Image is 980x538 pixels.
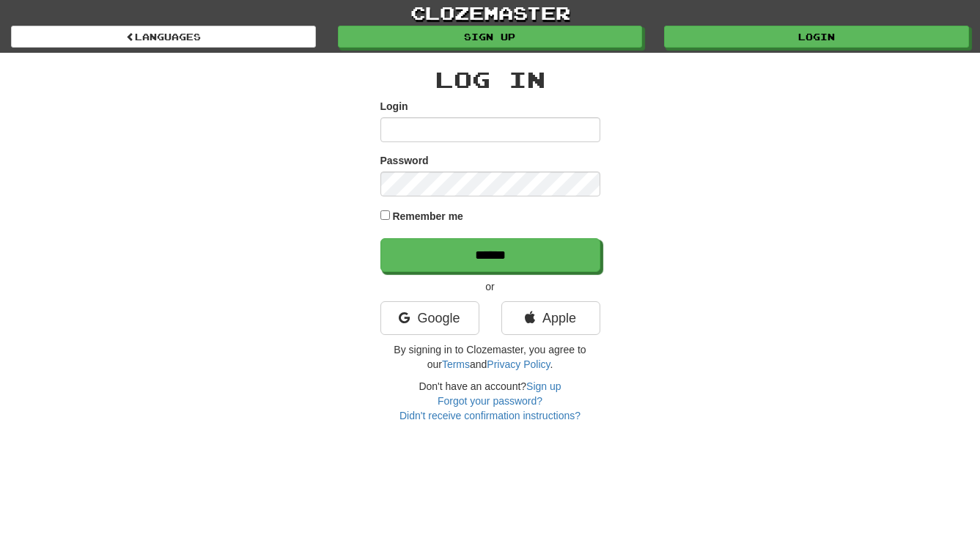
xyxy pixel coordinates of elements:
a: Google [380,301,479,335]
a: Privacy Policy [487,358,550,370]
p: By signing in to Clozemaster, you agree to our and . [380,342,600,372]
a: Login [664,26,969,48]
a: Sign up [338,26,643,48]
a: Didn't receive confirmation instructions? [399,410,581,421]
a: Forgot your password? [438,395,542,407]
label: Login [380,99,408,114]
p: or [380,279,600,294]
label: Password [380,153,429,168]
a: Terms [442,358,470,370]
a: Apple [501,301,600,335]
a: Languages [11,26,316,48]
label: Remember me [392,209,463,224]
h2: Log In [380,67,600,92]
a: Sign up [526,380,561,392]
div: Don't have an account? [380,379,600,423]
